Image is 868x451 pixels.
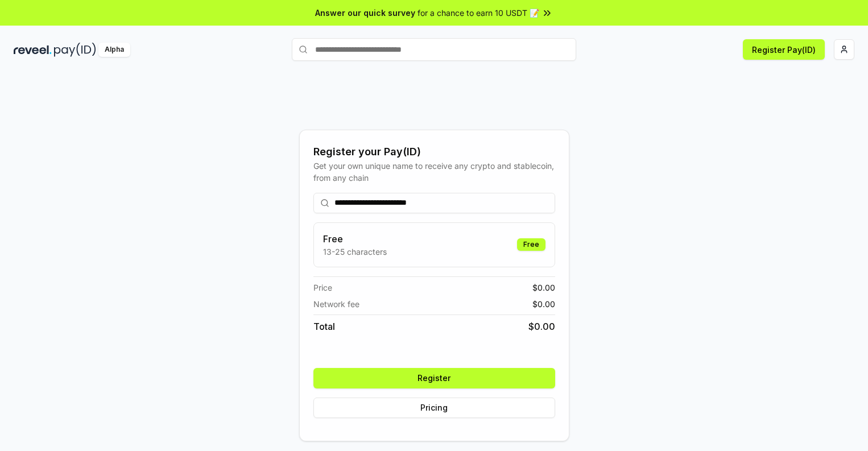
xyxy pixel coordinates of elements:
[313,368,555,388] button: Register
[418,7,539,19] span: for a chance to earn 10 USDT 📝
[313,282,332,293] span: Price
[14,43,52,57] img: reveel_dark
[532,282,555,293] span: $ 0.00
[315,7,415,19] span: Answer our quick survey
[532,298,555,310] span: $ 0.00
[313,144,555,160] div: Register your Pay(ID)
[323,246,387,258] p: 13-25 characters
[98,43,130,57] div: Alpha
[313,320,335,333] span: Total
[313,298,359,310] span: Network fee
[54,43,96,57] img: pay_id
[313,160,555,184] div: Get your own unique name to receive any crypto and stablecoin, from any chain
[313,398,555,418] button: Pricing
[528,320,555,333] span: $ 0.00
[323,232,387,246] h3: Free
[517,238,545,251] div: Free
[743,39,825,60] button: Register Pay(ID)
